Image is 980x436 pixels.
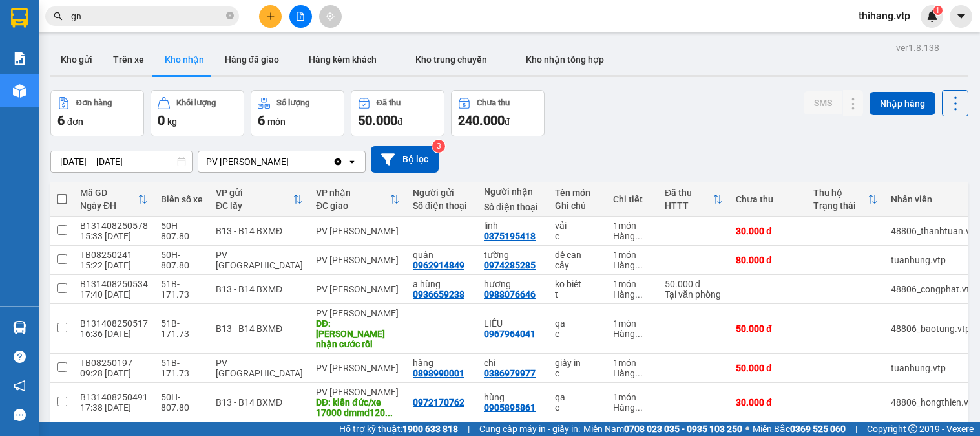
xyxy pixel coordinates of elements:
div: 50H-807.80 [161,392,203,413]
div: PV [GEOGRAPHIC_DATA] [216,250,303,270]
div: 0974285285 [484,260,536,270]
span: close-circle [226,12,234,19]
div: 0972170762 [413,397,464,408]
div: qa [555,318,600,329]
div: Hàng thông thường [613,231,652,241]
div: ĐC giao [316,201,390,211]
div: Ngày ĐH [80,201,138,211]
img: logo-vxr [11,8,28,28]
div: Khối lượng [176,98,216,107]
div: Số lượng [276,98,309,107]
div: tuanhung.vtp [891,363,979,373]
span: ... [635,402,643,413]
div: 48806_thanhtuan.vtp [891,226,979,236]
button: plus [259,5,282,28]
span: Cung cấp máy in - giấy in: [479,422,580,436]
div: PV [PERSON_NAME] [316,255,400,265]
span: món [267,116,286,127]
button: Nhập hàng [870,92,935,115]
div: 09:28 [DATE] [80,368,148,378]
th: Toggle SortBy [209,182,309,217]
div: 30.000 đ [736,226,800,236]
div: c [555,368,600,378]
div: ĐC lấy [216,201,293,211]
div: c [555,329,600,339]
div: Chi tiết [613,194,652,204]
div: DĐ: bảo tùng nhận cước rồi [316,318,400,349]
span: Miền Nam [583,422,742,436]
span: ... [635,289,643,300]
div: 51B-171.73 [161,358,203,378]
div: PV [GEOGRAPHIC_DATA] [216,358,303,378]
button: Khối lượng0kg [151,90,244,136]
strong: 0708 023 035 - 0935 103 250 [624,424,742,434]
div: 48806_baotung.vtp [891,323,979,334]
span: ... [635,231,643,241]
div: 30.000 đ [736,397,800,408]
div: hàng [413,358,471,368]
div: 17:40 [DATE] [80,289,148,300]
th: Toggle SortBy [807,182,884,217]
div: Người gửi [413,188,471,198]
button: Số lượng6món [251,90,344,136]
input: Select a date range. [51,151,192,172]
div: DĐ: kiến đức/xe 17000 dmmd1208 7h giao lại [316,397,400,418]
span: | [468,422,470,436]
div: 0962914849 [413,260,464,270]
div: 0375195418 [484,231,536,241]
span: 6 [258,113,265,128]
div: Tại văn phòng [665,289,723,300]
div: 0905895861 [484,402,536,413]
div: Nhân viên [891,194,979,204]
div: VP nhận [316,188,390,198]
button: SMS [804,91,842,114]
span: ... [385,408,393,418]
sup: 3 [432,140,445,153]
div: Chưa thu [477,98,510,107]
span: plus [266,12,275,21]
div: quân [413,250,471,260]
div: TB08250241 [80,250,148,260]
img: icon-new-feature [926,10,938,22]
div: PV [PERSON_NAME] [316,226,400,236]
span: 50.000 [358,113,397,128]
span: aim [326,12,335,21]
div: PV [PERSON_NAME] [206,155,289,168]
div: PV [PERSON_NAME] [316,387,400,397]
div: 51B-171.73 [161,318,203,339]
div: tường [484,250,542,260]
div: 15:33 [DATE] [80,231,148,241]
th: Toggle SortBy [309,182,406,217]
div: cây [555,260,600,270]
div: PV [PERSON_NAME] [316,363,400,373]
th: Toggle SortBy [74,182,154,217]
button: Đơn hàng6đơn [50,90,144,136]
input: Tìm tên, số ĐT hoặc mã đơn [71,9,224,23]
span: Kho trung chuyển [415,54,487,65]
div: ko biết [555,279,600,289]
div: VP gửi [216,188,293,198]
div: tuanhung.vtp [891,255,979,265]
div: 48806_hongthien.vtp [891,397,979,408]
span: 0 [158,113,165,128]
div: a hùng [413,279,471,289]
div: 80.000 đ [736,255,800,265]
div: 0967964041 [484,329,536,339]
div: hùng [484,392,542,402]
sup: 1 [933,6,943,15]
div: c [555,402,600,413]
button: Chưa thu240.000đ [451,90,545,136]
div: 1 món [613,221,652,231]
div: Hàng thông thường [613,368,652,378]
button: Trên xe [103,44,154,75]
div: ver 1.8.138 [896,41,939,55]
div: Số điện thoại [484,202,542,212]
div: 0936659238 [413,289,464,300]
strong: 0369 525 060 [790,424,846,434]
button: Bộ lọc [371,146,439,173]
div: B131408250578 [80,221,148,231]
div: qa [555,392,600,402]
span: thihang.vtp [848,8,921,24]
div: 1 món [613,279,652,289]
button: Kho nhận [154,44,214,75]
